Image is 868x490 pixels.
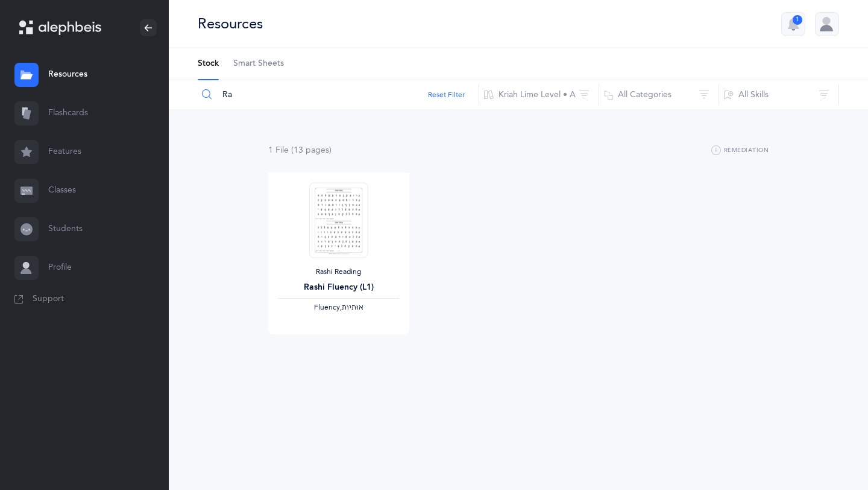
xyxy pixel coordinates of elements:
span: s [325,145,329,155]
span: (13 page ) [291,145,332,155]
span: 1 File [268,145,289,155]
span: Fluency, [314,303,342,311]
button: All Categories [599,80,719,109]
div: Rashi Fluency (L1) [278,281,400,294]
input: Search Resources [197,80,479,109]
span: Support [33,293,64,305]
span: Smart Sheets [233,58,284,70]
button: All Skills [719,80,839,109]
img: RashiFluency_Program_L1_thumbnail_1736302993.png [309,182,368,258]
button: Reset Filter [428,89,465,100]
div: Rashi Reading [278,267,400,277]
button: Remediation [711,144,769,158]
button: Kriah Lime Level • A [479,80,599,109]
button: 1 [781,12,805,36]
span: ‫אותיות‬ [342,303,363,311]
div: 1 [793,15,802,25]
div: Resources [198,14,263,34]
